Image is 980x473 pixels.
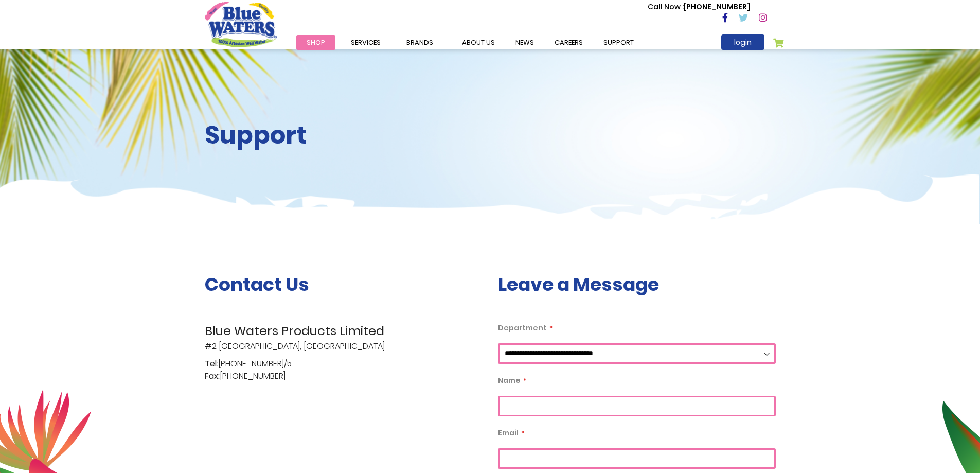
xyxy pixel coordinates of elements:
span: Services [351,38,381,47]
a: login [721,34,764,50]
h2: Support [205,120,483,150]
a: support [593,35,644,50]
span: Blue Waters Products Limited [205,322,483,340]
a: News [505,35,544,50]
span: Tel: [205,358,218,370]
span: Email [498,428,519,438]
span: Department [498,323,547,333]
p: [PHONE_NUMBER]/5 [PHONE_NUMBER] [205,358,483,382]
h3: Leave a Message [498,273,776,295]
span: Name [498,375,521,386]
p: #2 [GEOGRAPHIC_DATA], [GEOGRAPHIC_DATA] [205,322,483,353]
span: Fax: [205,370,220,382]
span: Shop [307,38,325,47]
a: careers [544,35,593,50]
h3: Contact Us [205,273,483,295]
p: [PHONE_NUMBER] [648,2,750,12]
a: store logo [205,2,277,47]
span: Brands [406,38,433,47]
span: Call Now : [648,2,684,12]
a: about us [452,35,505,50]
